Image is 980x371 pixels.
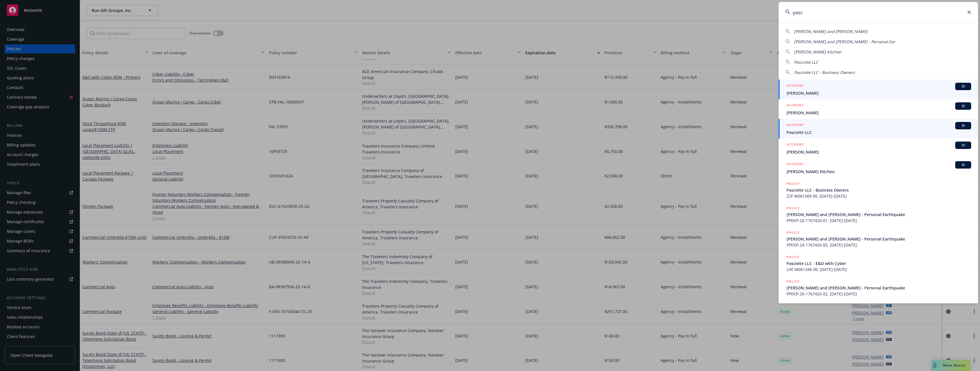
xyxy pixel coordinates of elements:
[787,254,800,260] h5: POLICY
[794,49,842,55] span: [PERSON_NAME] Kitchen
[779,80,978,99] a: ACCOUNTBI[PERSON_NAME]
[787,236,971,242] span: [PERSON_NAME] and [PERSON_NAME] - Personal Earthquake
[779,119,978,138] a: ACCOUNTBIPascivite LLC
[787,102,804,109] h5: ACCOUNT
[787,266,971,272] span: LHF M061346 00, [DATE]-[DATE]
[779,227,978,251] a: POLICY[PERSON_NAME] and [PERSON_NAME] - Personal EarthquakePPEKP-24-1767420-05, [DATE]-[DATE]
[957,162,969,167] span: BI
[787,187,971,193] span: Pascivite LLC - Business Owners
[779,178,978,202] a: POLICYPascivite LLC - Business OwnersZ2F M061069 00, [DATE]-[DATE]
[957,84,969,89] span: BI
[957,103,969,109] span: BI
[787,110,971,116] span: [PERSON_NAME]
[787,83,804,90] h5: ACCOUNT
[787,193,971,199] span: Z2F M061069 00, [DATE]-[DATE]
[794,39,895,44] span: [PERSON_NAME] and [PERSON_NAME] - Personal Ear
[787,129,971,135] span: Pascivite LLC
[779,99,978,119] a: ACCOUNTBI[PERSON_NAME]
[794,70,855,75] span: Pascivite LLC - Business Owners
[787,230,800,235] h5: POLICY
[779,275,978,300] a: POLICY[PERSON_NAME] and [PERSON_NAME] - Personal EarthquakePPEKP-20-1767420-02, [DATE]-[DATE]
[787,149,971,155] span: [PERSON_NAME]
[787,291,971,297] span: PPEKP-20-1767420-02, [DATE]-[DATE]
[787,142,804,148] h5: ACCOUNT
[787,205,800,211] h5: POLICY
[779,202,978,227] a: POLICY[PERSON_NAME] and [PERSON_NAME] - Personal EarthquakePPEKP-20-1767420-01, [DATE]-[DATE]
[787,212,971,217] span: [PERSON_NAME] and [PERSON_NAME] - Personal Earthquake
[787,122,804,129] h5: ACCOUNT
[787,217,971,223] span: PPEKP-20-1767420-01, [DATE]-[DATE]
[957,143,969,148] span: BI
[787,161,804,168] h5: ACCOUNT
[787,169,971,175] span: [PERSON_NAME] Kitchen
[787,260,971,266] span: Pascivite LLC - E&O with Cyber
[787,285,971,291] span: [PERSON_NAME] and [PERSON_NAME] - Personal Earthquake
[787,90,971,96] span: [PERSON_NAME]
[779,251,978,275] a: POLICYPascivite LLC - E&O with CyberLHF M061346 00, [DATE]-[DATE]
[794,59,818,65] span: Pascivite LLC
[779,2,978,22] input: Search...
[787,242,971,248] span: PPEKP-24-1767420-05, [DATE]-[DATE]
[957,123,969,128] span: BI
[787,181,800,186] h5: POLICY
[779,138,978,158] a: ACCOUNTBI[PERSON_NAME]
[787,279,800,284] h5: POLICY
[794,29,867,34] span: [PERSON_NAME] and [PERSON_NAME]
[779,158,978,178] a: ACCOUNTBI[PERSON_NAME] Kitchen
